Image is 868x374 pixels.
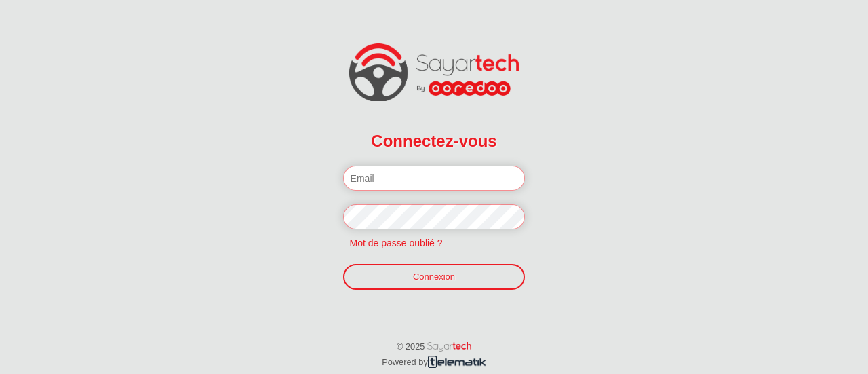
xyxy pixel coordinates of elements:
input: Email [343,166,526,191]
a: Mot de passe oublié ? [343,238,450,248]
a: Connexion [343,264,526,290]
p: © 2025 Powered by [338,326,530,370]
img: word_sayartech.png [427,342,471,352]
img: telematik.png [428,356,486,367]
h2: Connectez-vous [343,123,526,159]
